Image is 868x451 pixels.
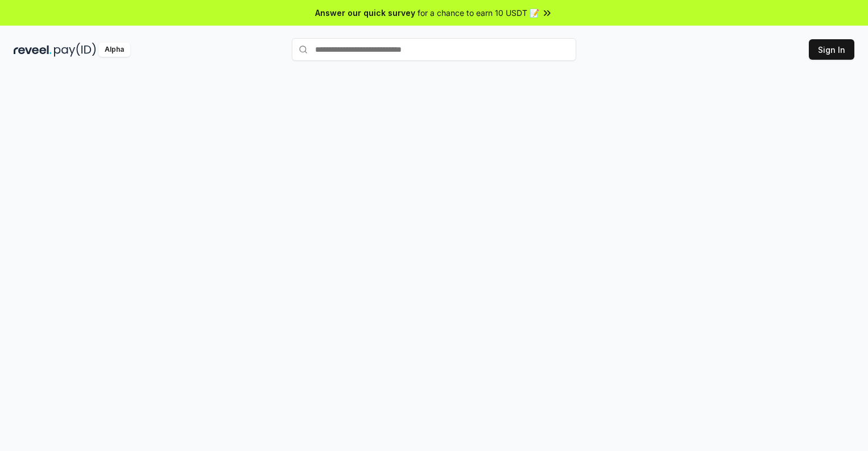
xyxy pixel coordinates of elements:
[98,43,130,57] div: Alpha
[14,43,52,57] img: reveel_dark
[418,7,539,19] span: for a chance to earn 10 USDT 📝
[54,43,96,57] img: pay_id
[315,7,415,19] span: Answer our quick survey
[809,39,854,60] button: Sign In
